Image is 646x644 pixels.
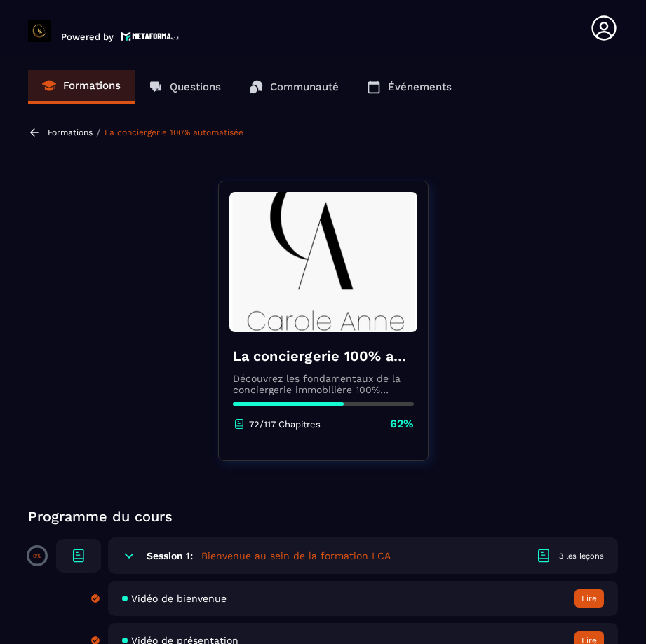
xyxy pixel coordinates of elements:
[63,79,121,92] p: Formations
[170,81,221,93] p: Questions
[105,128,243,137] a: La conciergerie 100% automatisée
[390,416,414,432] p: 62%
[28,70,135,104] a: Formations
[61,32,114,42] p: Powered by
[353,70,466,104] a: Événements
[33,553,41,559] p: 0%
[574,589,604,608] button: Lire
[28,507,618,526] p: Programme du cours
[229,192,417,332] img: banner
[28,20,51,42] img: logo-branding
[233,373,414,395] p: Découvrez les fondamentaux de la conciergerie immobilière 100% automatisée. Cette formation est c...
[233,346,414,366] h4: La conciergerie 100% automatisée
[249,419,321,430] p: 72/117 Chapitres
[147,550,193,561] h6: Session 1:
[96,125,101,139] span: /
[388,81,452,93] p: Événements
[121,30,180,42] img: logo
[559,551,604,561] div: 3 les leçons
[201,549,391,563] h5: Bienvenue au sein de la formation LCA
[270,81,339,93] p: Communauté
[235,70,353,104] a: Communauté
[135,70,235,104] a: Questions
[131,593,227,604] span: Vidéo de bienvenue
[48,128,93,137] a: Formations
